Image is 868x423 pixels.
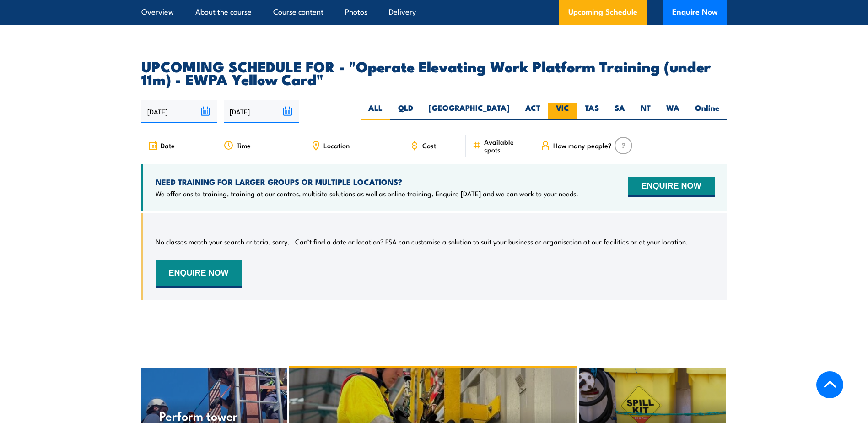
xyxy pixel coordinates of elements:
[548,103,577,120] label: VIC
[156,260,242,288] button: ENQUIRE NOW
[361,103,390,120] label: ALL
[687,103,727,120] label: Online
[161,141,175,149] span: Date
[484,138,528,153] span: Available spots
[156,237,290,246] p: No classes match your search criteria, sorry.
[141,60,727,85] h2: UPCOMING SCHEDULE FOR - "Operate Elevating Work Platform Training (under 11m) - EWPA Yellow Card"
[553,141,612,149] span: How many people?
[658,103,687,120] label: WA
[237,141,251,149] span: Time
[518,103,548,120] label: ACT
[628,177,714,197] button: ENQUIRE NOW
[633,103,658,120] label: NT
[156,177,578,187] h4: NEED TRAINING FOR LARGER GROUPS OR MULTIPLE LOCATIONS?
[421,103,518,120] label: [GEOGRAPHIC_DATA]
[156,189,578,198] p: We offer onsite training, training at our centres, multisite solutions as well as online training...
[607,103,633,120] label: SA
[390,103,421,120] label: QLD
[141,100,217,123] input: From date
[295,237,688,246] p: Can’t find a date or location? FSA can customise a solution to suit your business or organisation...
[323,141,350,149] span: Location
[224,100,299,123] input: To date
[577,103,607,120] label: TAS
[422,141,436,149] span: Cost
